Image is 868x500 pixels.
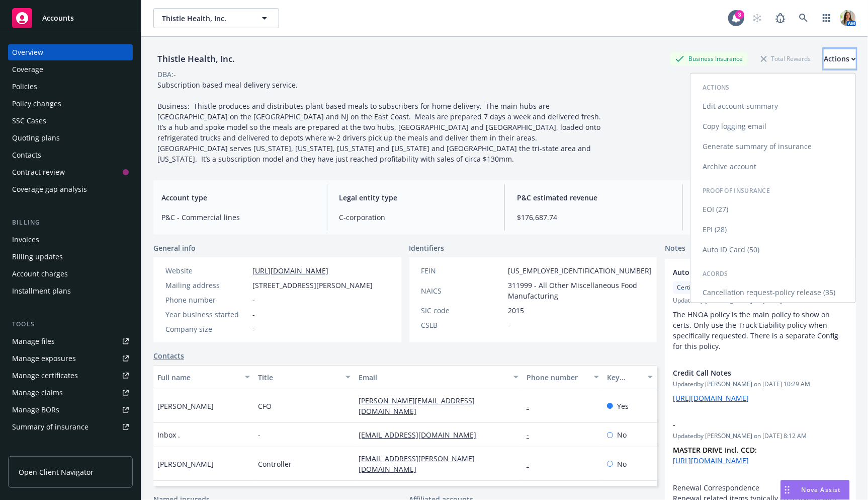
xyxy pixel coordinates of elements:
[165,309,248,320] div: Year business started
[703,269,728,278] span: Acords
[8,402,133,418] a: Manage BORs
[12,130,60,146] div: Quoting plans
[421,305,504,316] div: SIC code
[665,259,856,360] div: Auto PolicyCertificatesUpdatedby [PERSON_NAME] on [DATE] 11:05 AMThe HNOA policy is the main poli...
[258,372,339,383] div: Title
[703,83,730,92] span: Actions
[8,350,133,367] a: Manage exposures
[162,13,249,24] span: Thistle Health, Inc.
[12,61,43,78] div: Coverage
[781,480,794,499] div: Drag to move
[673,456,749,465] a: [URL][DOMAIN_NAME]
[12,419,89,435] div: Summary of insurance
[12,283,71,299] div: Installment plans
[673,310,840,351] span: The HNOA policy is the main policy to show on certs. Only use the Truck Liability policy when spe...
[165,280,248,291] div: Mailing address
[665,360,856,411] div: Credit Call NotesUpdatedby [PERSON_NAME] on [DATE] 10:29 AM[URL][DOMAIN_NAME]
[153,350,184,361] a: Contacts
[12,96,61,112] div: Policy changes
[157,430,180,440] span: Inbox .
[735,10,744,19] div: 3
[824,49,856,68] div: Actions
[409,243,445,253] span: Identifiers
[12,249,63,265] div: Billing updates
[527,459,537,469] a: -
[617,401,629,411] span: Yes
[794,8,814,28] a: Search
[339,212,493,223] span: C-corporation
[12,385,63,401] div: Manage claims
[817,8,837,28] a: Switch app
[690,96,855,116] a: Edit account summary
[690,157,855,177] a: Archive account
[12,266,68,282] div: Account charges
[673,267,822,277] span: Auto Policy
[161,192,315,203] span: Account type
[8,113,133,129] a: SSC Cases
[8,283,133,299] a: Installment plans
[153,243,196,253] span: General info
[19,467,94,477] span: Open Client Navigator
[527,372,588,383] div: Phone number
[617,459,627,469] span: No
[421,265,504,276] div: FEIN
[8,218,133,228] div: Billing
[8,147,133,163] a: Contacts
[421,285,504,296] div: NAICS
[8,419,133,435] a: Summary of insurance
[252,295,255,305] span: -
[770,8,791,28] a: Report a Bug
[12,113,46,129] div: SSC Cases
[824,49,856,69] button: Actions
[603,365,657,389] button: Key contact
[508,320,511,330] span: -
[258,401,272,411] span: CFO
[252,309,255,320] span: -
[617,430,627,440] span: No
[673,380,848,389] span: Updated by [PERSON_NAME] on [DATE] 10:29 AM
[8,4,133,32] a: Accounts
[165,295,248,305] div: Phone number
[517,192,670,203] span: P&C estimated revenue
[157,69,176,80] div: DBA: -
[508,305,525,316] span: 2015
[690,220,855,240] a: EPI (28)
[8,385,133,401] a: Manage claims
[339,192,493,203] span: Legal entity type
[756,52,816,65] div: Total Rewards
[8,44,133,60] a: Overview
[527,430,537,440] a: -
[153,52,239,65] div: Thistle Health, Inc.
[802,485,841,494] span: Nova Assist
[780,480,850,500] button: Nova Assist
[690,116,855,136] a: Copy logging email
[508,265,652,276] span: [US_EMPLOYER_IDENTIFICATION_NUMBER]
[254,365,355,389] button: Title
[12,147,41,163] div: Contacts
[12,232,39,248] div: Invoices
[840,10,856,26] img: photo
[161,212,315,223] span: P&C - Commercial lines
[12,181,87,197] div: Coverage gap analysis
[677,283,709,292] span: Certificates
[673,445,757,455] strong: MASTER DRIVE Incl. CCD:
[607,372,642,383] div: Key contact
[8,61,133,78] a: Coverage
[8,96,133,112] a: Policy changes
[12,350,76,367] div: Manage exposures
[12,368,78,384] div: Manage certificates
[670,52,748,65] div: Business Insurance
[8,266,133,282] a: Account charges
[8,232,133,248] a: Invoices
[747,8,767,28] a: Start snowing
[359,372,507,383] div: Email
[12,164,65,180] div: Contract review
[517,212,670,223] span: $176,687.74
[359,396,475,416] a: [PERSON_NAME][EMAIL_ADDRESS][DOMAIN_NAME]
[8,164,133,180] a: Contract review
[665,243,685,255] span: Notes
[153,8,279,28] button: Thistle Health, Inc.
[258,430,261,440] span: -
[258,459,292,469] span: Controller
